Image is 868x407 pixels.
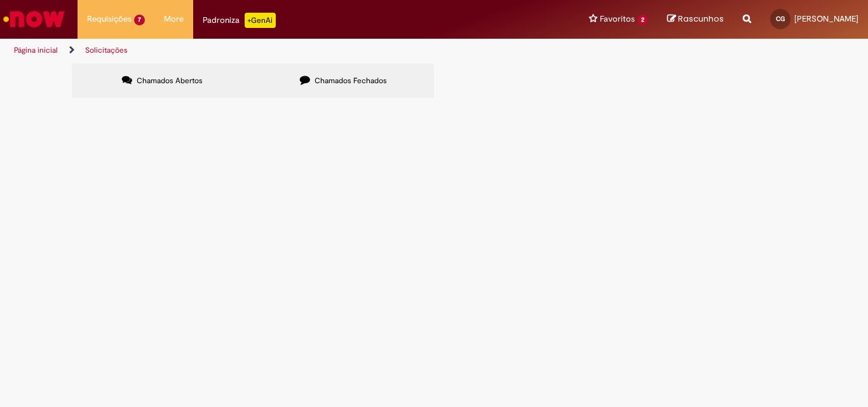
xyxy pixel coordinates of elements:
[794,13,858,24] span: [PERSON_NAME]
[667,13,724,25] a: Rascunhos
[87,13,132,25] span: Requisições
[600,13,635,25] span: Favoritos
[245,13,276,28] p: +GenAi
[776,15,785,23] span: CG
[137,76,203,86] span: Chamados Abertos
[164,13,184,25] span: More
[678,13,724,25] span: Rascunhos
[1,6,67,32] img: ServiceNow
[134,15,145,25] span: 7
[315,76,387,86] span: Chamados Fechados
[203,13,276,28] div: Padroniza
[14,45,58,55] a: Página inicial
[637,15,648,25] span: 2
[85,45,128,55] a: Solicitações
[10,39,569,62] ul: Trilhas de página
